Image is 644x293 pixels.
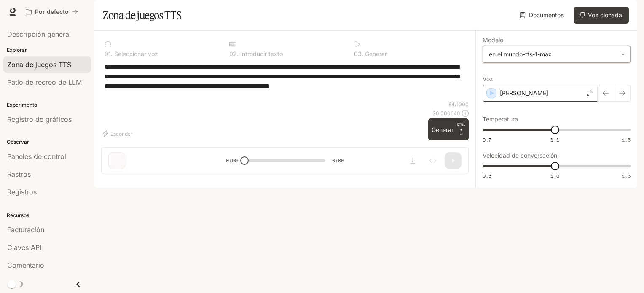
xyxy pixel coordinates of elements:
[457,122,465,132] font: CTRL +
[114,50,158,57] font: Seleccionar voz
[483,152,557,159] font: Velocidad de conversación
[432,126,453,133] font: Generar
[456,101,469,108] font: 1000
[22,3,82,20] button: Todos los espacios de trabajo
[229,50,233,57] font: 0
[500,89,548,97] font: [PERSON_NAME]
[35,8,69,15] font: Por defecto
[550,136,559,143] font: 1.1
[365,50,387,57] font: Generar
[483,75,493,82] font: Voz
[483,36,503,43] font: Modelo
[362,50,363,57] font: .
[483,46,630,62] div: en el mundo-tts-1-max
[448,101,455,108] font: 64
[111,50,113,57] font: .
[105,50,108,57] font: 0
[518,7,567,24] a: Documentos
[574,7,629,24] button: Voz clonada
[354,50,358,57] font: 0
[483,172,491,180] font: 0.5
[622,136,631,143] font: 1.5
[358,50,362,57] font: 3
[428,118,469,140] button: GenerarCTRL +⏎
[622,172,631,180] font: 1.5
[483,116,518,123] font: Temperatura
[529,11,563,19] font: Documentos
[483,136,491,143] font: 0.7
[101,127,136,140] button: Esconder
[460,132,463,136] font: ⏎
[489,51,552,58] font: en el mundo-tts-1-max
[455,101,456,108] font: /
[550,172,559,180] font: 1.0
[588,11,622,19] font: Voz clonada
[110,131,133,137] font: Esconder
[108,50,111,57] font: 1
[103,9,181,22] font: Zona de juegos TTS
[240,50,283,57] font: Introducir texto
[237,50,239,57] font: .
[233,50,237,57] font: 2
